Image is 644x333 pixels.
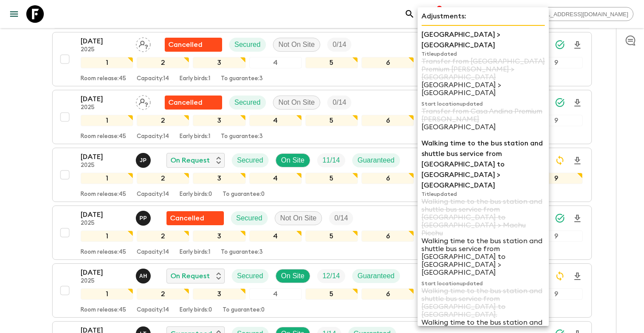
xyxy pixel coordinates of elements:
[249,57,302,68] div: 4
[81,230,133,242] div: 1
[322,155,340,166] p: 11 / 14
[333,39,346,50] p: 0 / 14
[555,271,565,281] svg: Sync Required - Changes detected
[81,191,126,198] p: Room release: 45
[421,57,545,81] p: Transfer from [GEOGRAPHIC_DATA] Premium [PERSON_NAME] > [GEOGRAPHIC_DATA]
[137,307,169,314] p: Capacity: 14
[180,133,210,140] p: Early birds: 1
[168,97,202,108] p: Cancelled
[81,249,126,256] p: Room release: 45
[279,39,315,50] p: Not On Site
[137,249,169,256] p: Capacity: 14
[555,97,565,108] svg: Synced Successfully
[180,249,210,256] p: Early birds: 1
[555,39,565,50] svg: Synced Successfully
[193,57,245,68] div: 3
[421,107,545,123] p: Transfer from Casa Andina Premium [PERSON_NAME]
[81,94,129,104] p: [DATE]
[234,39,261,50] p: Secured
[361,57,414,68] div: 6
[180,307,212,314] p: Early birds: 0
[223,191,265,198] p: To guarantee: 0
[305,173,358,184] div: 5
[421,198,545,237] p: Walking time to the bus station and shuttle bus service from [GEOGRAPHIC_DATA] to [GEOGRAPHIC_DAT...
[530,288,583,300] div: 9
[81,307,126,314] p: Room release: 45
[530,230,583,242] div: 9
[281,155,304,166] p: On Site
[136,271,152,278] span: Alejandro Huambo
[180,75,210,82] p: Early birds: 1
[327,38,351,52] div: Trip Fill
[81,173,133,184] div: 1
[237,271,263,281] p: Secured
[81,104,129,111] p: 2025
[81,278,129,285] p: 2025
[81,288,133,300] div: 1
[327,96,351,110] div: Trip Fill
[81,267,129,278] p: [DATE]
[421,123,545,131] p: [GEOGRAPHIC_DATA]
[136,98,151,105] span: Assign pack leader
[421,287,545,319] p: Walking time to the bus station and shuttle bus service from [GEOGRAPHIC_DATA] to [GEOGRAPHIC_DATA].
[421,100,545,107] p: Start location updated
[305,288,358,300] div: 5
[137,288,189,300] div: 2
[81,57,133,68] div: 1
[572,156,583,166] svg: Download Onboarding
[193,288,245,300] div: 3
[221,249,263,256] p: To guarantee: 3
[81,133,126,140] p: Room release: 45
[193,173,245,184] div: 3
[572,40,583,50] svg: Download Onboarding
[165,38,222,52] div: Flash Pack cancellation
[165,96,222,110] div: Flash Pack cancellation
[361,173,414,184] div: 6
[322,271,340,281] p: 12 / 14
[223,307,265,314] p: To guarantee: 0
[140,157,147,164] p: J P
[305,115,358,126] div: 5
[421,280,545,287] p: Start location updated
[136,213,152,220] span: Pabel Perez
[279,97,315,108] p: Not On Site
[236,213,262,223] p: Secured
[572,271,583,282] svg: Download Onboarding
[317,269,345,283] div: Trip Fill
[166,211,224,225] div: Flash Pack cancellation
[361,288,414,300] div: 6
[137,133,169,140] p: Capacity: 14
[329,211,353,225] div: Trip Fill
[421,11,545,21] p: Adjustments:
[249,115,302,126] div: 4
[180,191,212,198] p: Early birds: 0
[137,173,189,184] div: 2
[421,138,545,191] p: Walking time to the bus station and shuttle bus service from [GEOGRAPHIC_DATA] to [GEOGRAPHIC_DAT...
[572,213,583,224] svg: Download Onboarding
[357,271,395,281] p: Guaranteed
[361,230,414,242] div: 6
[317,153,345,167] div: Trip Fill
[281,271,304,281] p: On Site
[81,209,129,220] p: [DATE]
[137,191,169,198] p: Capacity: 14
[193,115,245,126] div: 3
[555,213,565,223] svg: Synced Successfully
[572,98,583,108] svg: Download Onboarding
[555,155,565,166] svg: Sync Required - Changes detected
[401,5,418,23] button: search adventures
[81,220,129,227] p: 2025
[234,97,261,108] p: Secured
[81,36,129,46] p: [DATE]
[221,75,263,82] p: To guarantee: 3
[334,213,348,223] p: 0 / 14
[168,39,202,50] p: Cancelled
[305,57,358,68] div: 5
[81,46,129,53] p: 2025
[249,230,302,242] div: 4
[421,81,545,97] p: [GEOGRAPHIC_DATA] > [GEOGRAPHIC_DATA]
[237,155,263,166] p: Secured
[333,97,346,108] p: 0 / 14
[530,115,583,126] div: 9
[137,75,169,82] p: Capacity: 14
